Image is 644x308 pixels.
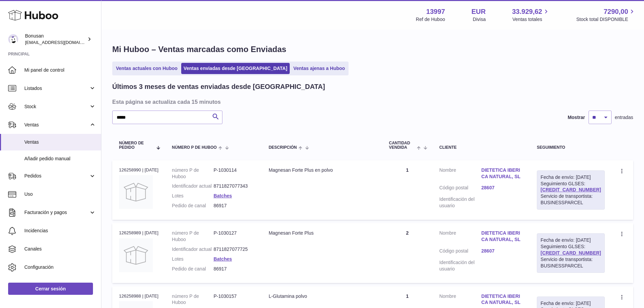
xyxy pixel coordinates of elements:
[214,167,255,180] dd: P-1030114
[481,167,523,180] a: DIETETICA IBERICA NATURAL, SL
[172,266,214,272] dt: Pedido de canal
[481,293,523,306] a: DIETETICA IBERICA NATURAL, SL
[269,230,376,236] div: Magnesan Forte Plus
[114,63,180,74] a: Ventas actuales con Huboo
[24,209,89,216] span: Facturación y pagos
[382,223,433,283] td: 2
[214,183,255,189] dd: 8711827077343
[172,246,214,253] dt: Identificador actual
[172,145,217,150] span: número P de Huboo
[214,256,232,262] a: Batches
[382,160,433,220] td: 1
[112,82,325,91] h2: Últimos 3 meses de ventas enviadas desde [GEOGRAPHIC_DATA]
[481,230,523,243] a: DIETETICA IBERICA NATURAL, SL
[25,33,86,46] div: Bonusan
[541,300,601,307] div: Fecha de envío: [DATE]
[541,250,601,256] a: [CREDIT_CARD_NUMBER]
[112,44,633,55] h1: Mi Huboo – Ventas marcadas como Enviadas
[214,246,255,253] dd: 8711827077725
[291,63,348,74] a: Ventas ajenas a Huboo
[269,145,297,150] span: Descripción
[512,7,542,16] span: 33.929,62
[541,174,601,181] div: Fecha de envío: [DATE]
[119,141,152,150] span: Número de pedido
[24,122,89,128] span: Ventas
[537,233,605,273] div: Seguimiento GLSES:
[119,238,153,272] img: no-photo.jpg
[576,16,636,23] span: Stock total DISPONIBLE
[439,248,481,256] dt: Código postal
[24,156,96,162] span: Añadir pedido manual
[512,7,550,23] a: 33.929,62 Ventas totales
[172,230,214,243] dt: número P de Huboo
[439,185,481,193] dt: Código postal
[214,203,255,209] dd: 86917
[214,230,255,243] dd: P-1030127
[512,16,550,23] span: Ventas totales
[172,167,214,180] dt: número P de Huboo
[112,98,631,105] h3: Esta página se actualiza cada 15 minutos
[24,191,96,197] span: Uso
[119,230,159,236] div: 126258989 | [DATE]
[426,7,445,16] strong: 13997
[473,16,486,23] div: Divisa
[24,228,96,234] span: Incidencias
[119,293,159,299] div: 126258988 | [DATE]
[439,167,481,182] dt: Nombre
[172,193,214,199] dt: Lotes
[24,85,89,92] span: Listados
[269,293,376,300] div: L-Glutamina polvo
[172,293,214,306] dt: número P de Huboo
[416,16,445,23] div: Ref de Huboo
[439,196,481,209] dt: Identificación del usuario
[8,283,93,295] a: Cerrar sesión
[541,193,601,206] div: Servicio de transportista: BUSINESSPARCEL
[8,34,18,44] img: info@bonusan.es
[389,141,415,150] span: Cantidad vendida
[172,183,214,189] dt: Identificador actual
[537,145,605,150] div: Seguimiento
[24,264,96,270] span: Configuración
[24,139,96,145] span: Ventas
[439,259,481,272] dt: Identificación del usuario
[172,203,214,209] dt: Pedido de canal
[541,256,601,269] div: Servicio de transportista: BUSINESSPARCEL
[214,266,255,272] dd: 86917
[541,187,601,192] a: [CREDIT_CARD_NUMBER]
[439,230,481,244] dt: Nombre
[119,167,159,173] div: 126258990 | [DATE]
[181,63,290,74] a: Ventas enviadas desde [GEOGRAPHIC_DATA]
[537,170,605,210] div: Seguimiento GLSES:
[568,114,585,121] label: Mostrar
[481,248,523,254] a: 28607
[541,237,601,243] div: Fecha de envío: [DATE]
[24,246,96,252] span: Canales
[269,167,376,173] div: Magnesan Forte Plus en polvo
[24,67,96,73] span: Mi panel de control
[471,7,485,16] strong: EUR
[615,114,633,121] span: entradas
[576,7,636,23] a: 7290,00 Stock total DISPONIBLE
[172,256,214,262] dt: Lotes
[439,145,523,150] div: Cliente
[24,173,89,179] span: Pedidos
[604,7,628,16] span: 7290,00
[25,40,99,45] span: [EMAIL_ADDRESS][DOMAIN_NAME]
[119,175,153,209] img: no-photo.jpg
[214,293,255,306] dd: P-1030157
[481,185,523,191] a: 28607
[439,293,481,308] dt: Nombre
[24,103,89,110] span: Stock
[214,193,232,198] a: Batches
